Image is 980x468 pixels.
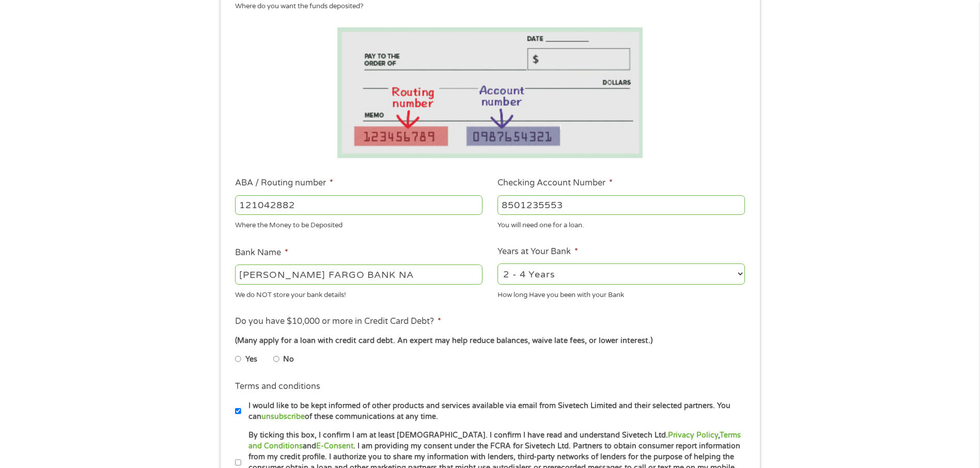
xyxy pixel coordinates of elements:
label: Yes [245,354,257,365]
label: No [283,354,294,365]
label: I would like to be kept informed of other products and services available via email from Sivetech... [241,400,748,423]
div: Where the Money to be Deposited [235,217,483,231]
input: 263177916 [235,195,483,215]
div: You will need one for a loan. [497,217,745,231]
div: Where do you want the funds deposited? [235,2,737,12]
img: Routing number location [337,27,643,158]
a: Terms and Conditions [248,431,741,450]
a: unsubscribe [261,412,305,421]
div: How long Have you been with your Bank [497,286,745,300]
input: 345634636 [497,195,745,215]
div: (Many apply for a loan with credit card debt. An expert may help reduce balances, waive late fees... [235,335,744,347]
label: ABA / Routing number [235,178,333,189]
div: We do NOT store your bank details! [235,286,483,300]
label: Years at Your Bank [497,246,578,257]
label: Terms and conditions [235,381,320,392]
label: Bank Name [235,247,288,258]
a: Privacy Policy [668,431,718,440]
label: Checking Account Number [497,178,613,189]
a: E-Consent [316,442,353,450]
label: Do you have $10,000 or more in Credit Card Debt? [235,316,441,327]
